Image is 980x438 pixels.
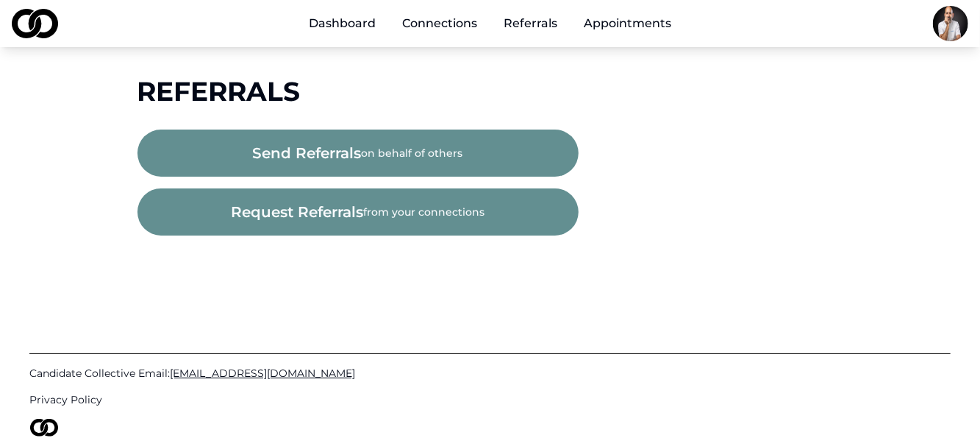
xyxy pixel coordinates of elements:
a: Privacy Policy [29,392,951,407]
button: request referralsfrom your connections [137,188,579,236]
img: logo [29,419,59,437]
span: [EMAIL_ADDRESS][DOMAIN_NAME] [170,367,355,380]
a: Appointments [572,9,683,38]
nav: Main [297,9,683,38]
img: 7c9f7354-d216-4eca-a593-158b3da62616-chef%20photo-profile_picture.jpg [933,6,968,41]
span: Referrals [137,75,301,107]
button: send referralson behalf of others [137,130,579,177]
span: send referrals [253,143,362,163]
span: request referrals [231,202,363,222]
a: send referralson behalf of others [137,147,579,161]
a: Connections [390,9,489,38]
a: Dashboard [297,9,387,38]
a: Candidate Collective Email:[EMAIL_ADDRESS][DOMAIN_NAME] [29,366,951,381]
a: request referralsfrom your connections [137,206,579,220]
img: logo [12,9,58,38]
a: Referrals [492,9,569,38]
